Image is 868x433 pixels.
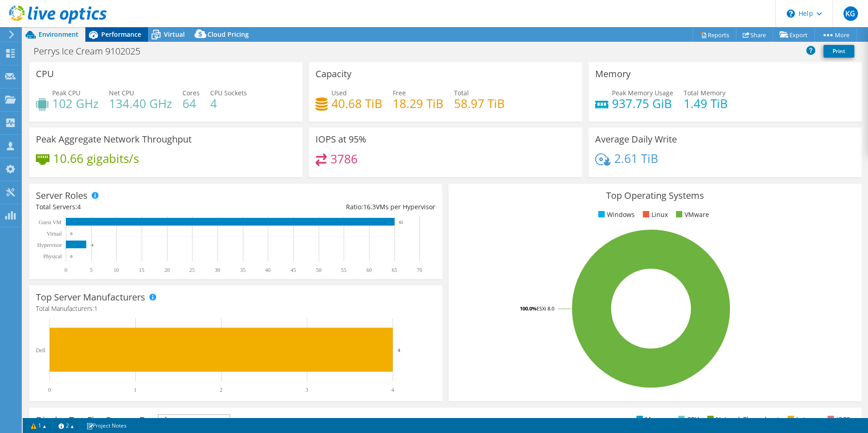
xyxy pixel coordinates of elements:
[596,210,635,220] li: Windows
[25,420,53,431] a: 1
[70,231,73,236] text: 0
[612,98,673,108] h4: 937.75 GiB
[455,191,855,201] h3: Top Operating Systems
[30,46,154,56] h1: Perrys Ice Cream 9102025
[36,202,236,212] div: Total Servers:
[614,153,658,163] h4: 2.61 TiB
[676,414,699,424] li: CPU
[210,98,247,108] h4: 4
[70,254,73,259] text: 0
[36,191,88,201] h3: Server Roles
[91,243,94,247] text: 4
[291,267,296,273] text: 45
[417,267,422,273] text: 70
[139,267,144,273] text: 15
[641,210,668,220] li: Linux
[48,387,51,393] text: 0
[454,98,505,108] h4: 58.97 TiB
[331,98,382,108] h4: 40.68 TiB
[182,89,200,97] span: Cores
[113,267,119,273] text: 10
[341,267,346,273] text: 55
[80,420,133,431] a: Project Notes
[236,202,435,212] div: Ratio: VMs per Hypervisor
[454,89,469,97] span: Total
[53,153,139,163] h4: 10.66 gigabits/s
[77,202,81,211] span: 4
[215,267,220,273] text: 30
[391,387,394,393] text: 4
[109,98,172,108] h4: 134.40 GHz
[634,414,670,424] li: Memory
[393,89,406,97] span: Free
[37,242,62,248] text: Hypervisor
[36,292,145,302] h3: Top Server Manufacturers
[265,267,271,273] text: 40
[814,28,857,42] a: More
[316,267,321,273] text: 50
[331,89,347,97] span: Used
[705,414,779,424] li: Network Throughput
[595,69,631,79] h3: Memory
[612,89,673,97] span: Peak Memory Usage
[537,305,554,312] tspan: ESXi 8.0
[595,134,677,144] h3: Average Daily Write
[825,414,850,424] li: IOPS
[182,98,200,108] h4: 64
[316,134,366,144] h3: IOPS at 95%
[398,347,400,353] text: 4
[43,253,62,260] text: Physical
[684,98,728,108] h4: 1.49 TiB
[240,267,246,273] text: 35
[736,28,773,42] a: Share
[684,89,725,97] span: Total Memory
[366,267,372,273] text: 60
[392,267,397,273] text: 65
[158,415,230,426] span: IOPS
[36,304,435,314] h4: Total Manufacturers:
[773,28,815,42] a: Export
[52,420,80,431] a: 2
[64,267,67,273] text: 0
[36,134,192,144] h3: Peak Aggregate Network Throughput
[674,210,709,220] li: VMware
[220,387,222,393] text: 2
[843,6,858,21] span: KG
[787,10,795,18] svg: \n
[52,89,80,97] span: Peak CPU
[164,267,170,273] text: 20
[399,220,404,225] text: 65
[90,267,93,273] text: 5
[36,347,45,354] text: Dell
[39,219,61,226] text: Guest VM
[306,387,308,393] text: 3
[824,45,854,58] a: Print
[109,89,134,97] span: Net CPU
[189,267,195,273] text: 25
[39,30,79,39] span: Environment
[363,202,376,211] span: 16.3
[330,154,358,164] h4: 3786
[47,231,62,237] text: Virtual
[134,387,137,393] text: 1
[101,30,141,39] span: Performance
[785,414,819,424] li: Latency
[36,69,54,79] h3: CPU
[210,89,247,97] span: CPU Sockets
[52,98,99,108] h4: 102 GHz
[393,98,444,108] h4: 18.29 TiB
[164,30,185,39] span: Virtual
[693,28,736,42] a: Reports
[94,304,98,313] span: 1
[316,69,351,79] h3: Capacity
[520,305,537,312] tspan: 100.0%
[207,30,249,39] span: Cloud Pricing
